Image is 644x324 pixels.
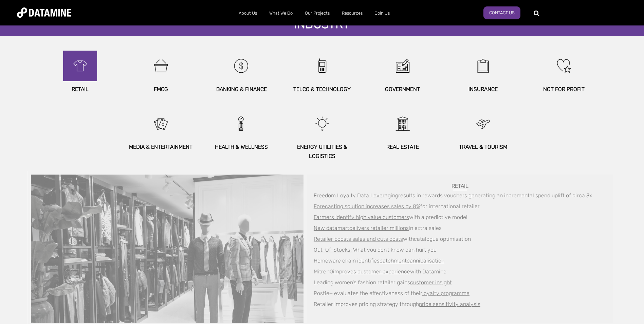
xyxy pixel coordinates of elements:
p: Retail [44,85,117,94]
span: delivers retailer millions [349,225,409,231]
span: What you don't know can hurt you [314,247,437,253]
a: Contact Us [483,6,520,19]
p: ENERGY UTILITIES & Logistics [286,142,358,161]
p: HEALTH & WELLNESS [205,142,278,151]
img: Male%20sideways.png [227,108,256,139]
a: Resources [336,4,369,22]
h6: Retail [314,183,607,190]
span: with a predictive model [314,214,467,220]
img: Apartment.png [388,108,417,139]
span: with [314,236,471,242]
span: Retailer improves pricing strategy through [314,301,480,307]
img: Retail.png [66,51,95,81]
a: customer insight [410,279,452,286]
div: results in rewards vouchers generating an incremental spend uplift of circa 3x [314,190,607,201]
img: Not%20For%20Profit.png [549,51,578,81]
a: Forecasting solution increases sales by 8% [314,203,420,210]
span: Mitre 10 with Datamine [314,268,446,275]
p: Travel & Tourism [447,142,520,151]
span: New datamart [314,225,349,231]
img: Insurance.png [468,51,498,81]
a: Out-Of-Stocks: [314,247,352,253]
p: GOVERNMENT [366,85,439,94]
span: Postie+ evaluates the effectiveness of their [314,290,470,296]
p: INSURANCE [447,85,520,94]
a: loyalty programme [422,290,470,296]
a: About Us [233,4,263,22]
span: for international retailer [314,203,480,210]
span: Leading women's fashion retailer gains [314,279,452,286]
p: REAL ESTATE [366,142,439,151]
p: BANKING & FINANCE [205,85,278,94]
a: price sensitivity analysis [419,301,480,307]
a: Retailer boosts sales and cuts costs [314,236,403,242]
p: FMCG [124,85,197,94]
a: New datamartdelivers retailer millions [314,225,409,231]
a: Farmers identify high value customers [314,214,409,220]
span: Homeware chain identifies [314,257,444,264]
g: cannibalisation [407,257,444,264]
a: Join Us [369,4,396,22]
a: Our Projects [299,4,336,22]
a: catalogue optimisation [414,236,471,242]
p: MEDIA & ENTERTAINMENT [124,142,197,151]
img: Datamine [17,7,71,18]
a: catchmentcannibalisation [380,257,444,264]
img: Government.png [388,51,417,81]
img: Entertainment.png [146,108,176,139]
img: Banking%20%26%20Financial.png [227,51,256,81]
p: TELCO & TECHNOLOGY [286,85,358,94]
img: Utilities.png [308,108,337,139]
p: NOT FOR PROFIT [527,85,600,94]
span: in extra sales [314,225,442,231]
img: FMCG.png [146,51,176,81]
img: Telecomms.png [308,51,337,81]
a: improves customer experience [333,268,410,275]
a: What We Do [263,4,299,22]
a: Freedom Loyalty Data Leveraging [314,192,398,199]
img: Travel%20%26%20Tourism.png [468,108,498,139]
g: catalogue [414,236,439,242]
g: optimisation [440,236,471,242]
